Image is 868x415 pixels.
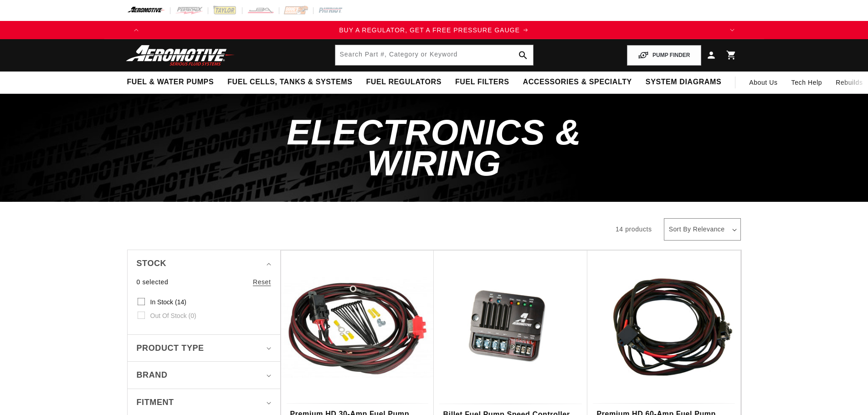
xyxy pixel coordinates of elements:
button: PUMP FINDER [627,45,701,66]
span: Fuel Filters [455,77,509,87]
span: BUY A REGULATOR, GET A FREE PRESSURE GAUGE [339,26,520,34]
summary: Product type (0 selected) [137,335,271,362]
button: search button [513,45,533,65]
img: Aeromotive [123,45,237,66]
summary: Fuel Filters [448,72,516,93]
span: System Diagrams [646,77,721,87]
span: In stock (14) [150,298,186,306]
div: Announcement [145,25,723,35]
summary: System Diagrams [639,72,728,93]
summary: Brand (0 selected) [137,362,271,389]
span: Fuel Regulators [366,77,441,87]
input: Search by Part Number, Category or Keyword [335,45,533,65]
span: Rebuilds [836,77,863,87]
a: Reset [253,277,271,287]
span: Stock [137,257,167,270]
summary: Fuel & Water Pumps [120,72,221,93]
a: BUY A REGULATOR, GET A FREE PRESSURE GAUGE [145,25,723,35]
span: About Us [749,79,777,86]
summary: Accessories & Specialty [516,72,639,93]
summary: Stock (0 selected) [137,250,271,277]
span: 0 selected [137,277,169,287]
a: About Us [742,72,784,93]
button: Translation missing: en.sections.announcements.previous_announcement [127,21,145,39]
summary: Tech Help [785,72,829,93]
slideshow-component: Translation missing: en.sections.announcements.announcement_bar [104,21,764,39]
span: Fitment [137,396,174,409]
span: Electronics & Wiring [287,112,581,183]
div: 1 of 4 [145,25,723,35]
span: Brand [137,369,168,382]
summary: Fuel Cells, Tanks & Systems [221,72,359,93]
span: Fuel & Water Pumps [127,77,214,87]
span: Fuel Cells, Tanks & Systems [227,77,352,87]
span: 14 products [616,225,652,233]
span: Product type [137,342,204,355]
span: Tech Help [791,77,822,87]
span: Out of stock (0) [150,312,196,320]
summary: Fuel Regulators [359,72,448,93]
span: Accessories & Specialty [523,77,632,87]
button: Translation missing: en.sections.announcements.next_announcement [723,21,741,39]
